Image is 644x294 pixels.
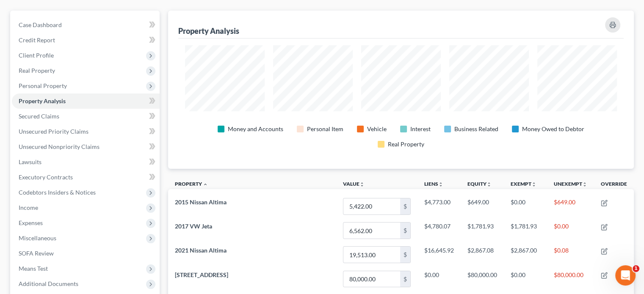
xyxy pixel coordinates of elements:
[343,198,400,214] input: 0.00
[175,198,227,206] span: 2015 Nissan Altima
[504,194,547,218] td: $0.00
[19,234,56,242] span: Miscellaneous
[19,219,43,226] span: Expenses
[19,82,67,89] span: Personal Property
[417,219,461,243] td: $4,780.07
[19,143,100,150] span: Unsecured Nonpriority Claims
[175,247,227,254] span: 2021 Nissan Altima
[19,36,55,44] span: Credit Report
[19,67,55,74] span: Real Property
[547,219,594,243] td: $0.00
[12,17,160,33] a: Case Dashboard
[554,181,587,187] a: Unexemptunfold_more
[400,198,410,214] div: $
[19,173,73,181] span: Executory Contracts
[388,140,424,148] div: Real Property
[367,125,387,133] div: Vehicle
[175,181,208,187] a: Property expand_less
[547,243,594,267] td: $0.08
[343,223,400,239] input: 0.00
[19,52,54,59] span: Client Profile
[12,170,160,185] a: Executory Contracts
[19,204,38,211] span: Income
[417,267,461,291] td: $0.00
[19,21,62,28] span: Case Dashboard
[12,139,160,154] a: Unsecured Nonpriority Claims
[19,265,48,272] span: Means Test
[12,124,160,139] a: Unsecured Priority Claims
[203,182,208,187] i: expand_less
[504,219,547,243] td: $1,781.93
[228,125,283,133] div: Money and Accounts
[461,194,504,218] td: $649.00
[504,267,547,291] td: $0.00
[19,158,41,165] span: Lawsuits
[438,182,443,187] i: unfold_more
[424,181,443,187] a: Liensunfold_more
[417,194,461,218] td: $4,773.00
[12,93,160,109] a: Property Analysis
[19,189,96,196] span: Codebtors Insiders & Notices
[343,247,400,263] input: 0.00
[12,154,160,170] a: Lawsuits
[582,182,587,187] i: unfold_more
[175,271,228,278] span: [STREET_ADDRESS]
[461,243,504,267] td: $2,867.08
[547,267,594,291] td: $80,000.00
[633,265,639,272] span: 1
[400,223,410,239] div: $
[594,176,634,195] th: Override
[19,250,54,257] span: SOFA Review
[400,271,410,287] div: $
[19,97,66,104] span: Property Analysis
[504,243,547,267] td: $2,867.00
[467,181,492,187] a: Equityunfold_more
[615,265,636,286] iframe: Intercom live chat
[454,125,498,133] div: Business Related
[12,246,160,261] a: SOFA Review
[547,194,594,218] td: $649.00
[307,125,343,133] div: Personal Item
[522,125,584,133] div: Money Owed to Debtor
[511,181,536,187] a: Exemptunfold_more
[19,280,78,287] span: Additional Documents
[343,181,365,187] a: Valueunfold_more
[461,267,504,291] td: $80,000.00
[178,26,239,36] div: Property Analysis
[461,219,504,243] td: $1,781.93
[486,182,492,187] i: unfold_more
[343,271,400,287] input: 0.00
[410,125,431,133] div: Interest
[12,33,160,48] a: Credit Report
[19,128,88,135] span: Unsecured Priority Claims
[175,223,212,230] span: 2017 VW Jeta
[400,247,410,263] div: $
[531,182,536,187] i: unfold_more
[12,109,160,124] a: Secured Claims
[417,243,461,267] td: $16,645.92
[19,113,59,120] span: Secured Claims
[359,182,365,187] i: unfold_more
